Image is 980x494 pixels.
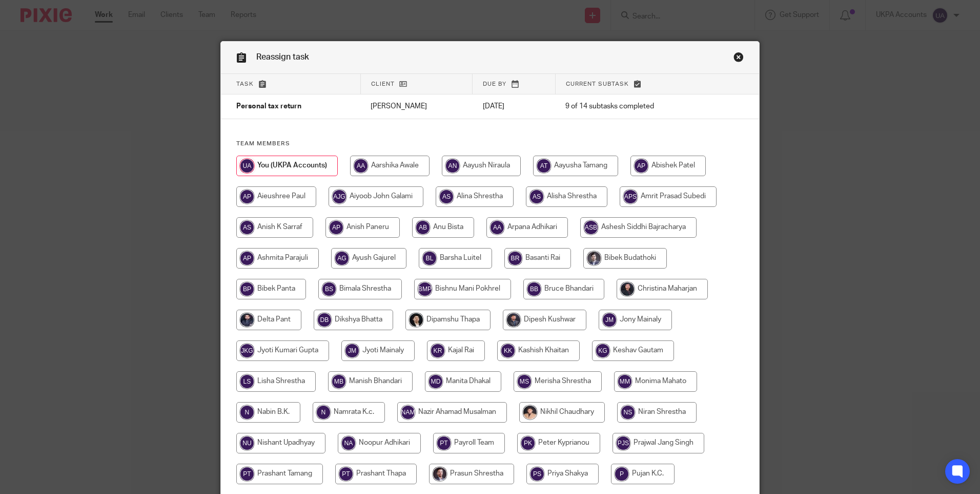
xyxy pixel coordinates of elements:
span: Reassign task [256,53,309,61]
span: Personal tax return [236,103,301,110]
span: Current subtask [566,81,629,87]
p: [PERSON_NAME] [371,101,462,111]
span: Due by [483,81,506,87]
td: 9 of 14 subtasks completed [555,94,714,119]
span: Task [236,81,254,87]
h4: Team members [236,140,744,148]
span: Client [371,81,395,87]
p: [DATE] [483,101,545,111]
a: Close this dialog window [733,52,744,66]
